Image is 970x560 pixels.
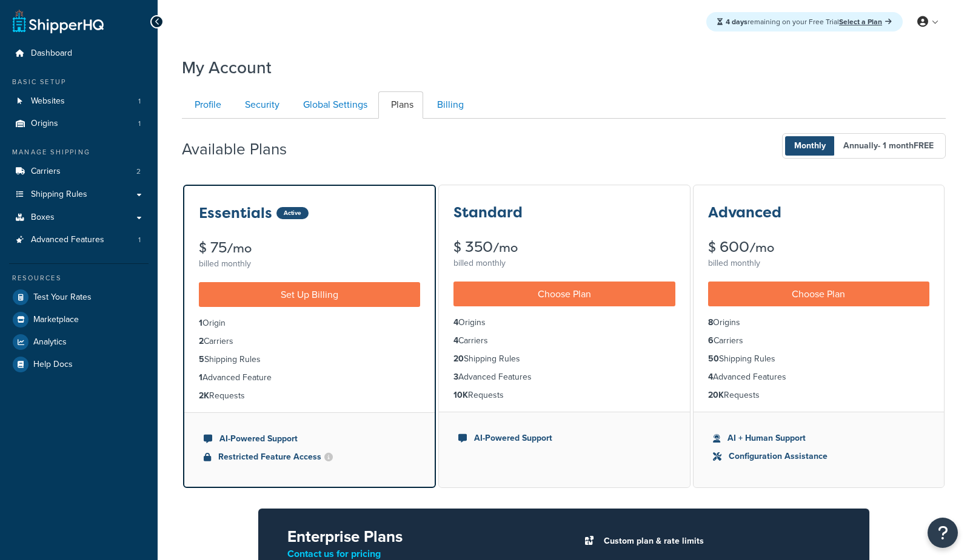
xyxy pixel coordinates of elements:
li: Custom plan & rate limits [598,533,840,550]
a: Set Up Billing [199,282,420,307]
h3: Advanced [708,205,781,220]
a: Boxes [9,206,149,229]
li: AI-Powered Support [204,432,415,446]
span: Advanced Features [31,235,104,245]
span: Monthly [785,136,835,156]
span: 1 [138,96,141,107]
a: Websites 1 [9,90,149,113]
li: Carriers [708,334,929,348]
li: Requests [199,389,420,403]
strong: 4 [453,316,458,329]
li: Advanced Features [9,229,149,251]
a: Marketplace [9,309,149,331]
div: $ 600 [708,240,929,255]
strong: 4 days [726,16,748,27]
div: Resources [9,273,149,283]
small: /mo [493,239,518,256]
li: Websites [9,90,149,113]
li: AI-Powered Support [458,432,670,445]
div: remaining on your Free Trial [706,12,903,31]
a: Global Settings [290,91,377,119]
small: /mo [749,239,774,256]
h2: Available Plans [182,140,305,158]
a: Security [232,91,289,119]
small: /mo [227,240,252,257]
span: Carriers [31,166,61,177]
strong: 3 [453,371,458,383]
div: billed monthly [199,255,420,272]
a: Analytics [9,331,149,353]
strong: 4 [453,334,458,347]
strong: 1 [199,317,202,329]
span: 2 [136,166,141,177]
li: Origins [453,316,675,329]
li: Carriers [199,335,420,348]
h3: Standard [453,205,523,220]
span: Shipping Rules [31,189,87,200]
div: $ 350 [453,240,675,255]
a: Plans [378,91,423,119]
a: ShipperHQ Home [13,9,104,33]
strong: 5 [199,353,204,366]
span: Origins [31,119,58,129]
span: Dashboard [31,48,72,59]
button: Monthly Annually- 1 monthFREE [782,133,946,159]
a: Test Your Rates [9,286,149,308]
a: Choose Plan [708,282,929,306]
li: Shipping Rules [708,352,929,366]
h1: My Account [182,56,272,79]
li: Carriers [9,160,149,183]
a: Select a Plan [839,16,892,27]
li: Requests [453,389,675,402]
a: Origins 1 [9,113,149,135]
strong: 8 [708,316,713,329]
div: Manage Shipping [9,147,149,157]
li: Origins [9,113,149,135]
a: Shipping Rules [9,183,149,206]
span: Marketplace [33,315,79,325]
div: billed monthly [708,255,929,272]
li: Origin [199,317,420,330]
a: Dashboard [9,42,149,65]
b: FREE [914,139,934,152]
strong: 1 [199,371,202,384]
button: Open Resource Center [928,518,958,548]
li: Requests [708,389,929,402]
span: Help Docs [33,360,73,370]
a: Help Docs [9,354,149,375]
a: Choose Plan [453,282,675,306]
a: Profile [182,91,231,119]
strong: 6 [708,334,714,347]
span: Analytics [33,337,67,348]
strong: 10K [453,389,468,401]
div: Basic Setup [9,77,149,87]
strong: 2K [199,389,209,402]
span: - 1 month [878,139,934,152]
a: Billing [424,91,473,119]
span: 1 [138,119,141,129]
li: Shipping Rules [453,352,675,366]
strong: 4 [708,371,713,383]
strong: 50 [708,352,719,365]
a: Carriers 2 [9,160,149,183]
h3: Essentials [199,205,272,221]
strong: 20K [708,389,724,401]
div: Active [276,207,309,219]
li: Configuration Assistance [713,450,925,463]
span: 1 [138,235,141,245]
strong: 20 [453,352,464,365]
div: billed monthly [453,255,675,272]
h2: Enterprise Plans [287,528,544,545]
a: Advanced Features 1 [9,229,149,251]
li: Advanced Features [708,371,929,384]
li: Advanced Features [453,371,675,384]
strong: 2 [199,335,204,348]
li: Origins [708,316,929,329]
span: Test Your Rates [33,292,92,303]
